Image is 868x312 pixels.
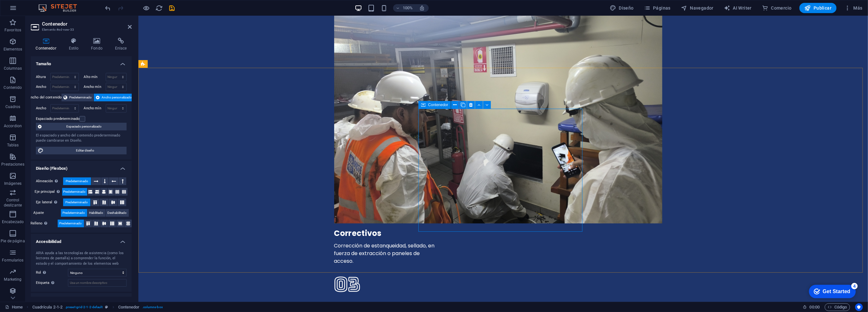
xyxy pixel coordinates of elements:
[7,143,19,148] p: Tablas
[60,220,82,227] span: Predeterminado
[36,177,63,185] label: Alineación
[86,38,110,51] h4: Fondo
[66,199,88,206] span: Predeterminado
[118,303,140,311] span: Haz clic para seleccionar y doble clic para editar
[34,209,61,217] label: Ajuste
[5,104,21,109] p: Cuadros
[104,4,112,12] i: Deshacer: Añadir elemento (Ctrl+Z)
[2,258,23,263] p: Formularios
[64,38,86,51] h4: Estilo
[31,56,132,68] h4: Tamaño
[58,220,84,227] button: Predeterminado
[36,269,48,276] span: Rol
[4,66,22,71] p: Columnas
[36,106,50,110] label: Ancho
[759,3,794,13] button: Comercio
[156,4,163,12] i: Volver a cargar página
[1,162,24,167] p: Prestaciones
[155,4,163,12] button: reload
[2,219,24,224] p: Encabezado
[1,238,25,244] p: Pie de página
[68,279,127,287] input: Usa un nombre descriptivo
[803,303,820,311] h6: Tiempo de la sesión
[110,38,132,51] h4: Enlace
[607,3,636,13] button: Diseño
[168,4,176,12] button: save
[108,209,127,217] span: Deshabilitado
[63,177,91,185] button: Predeterminado
[825,303,850,311] button: Código
[45,147,125,154] span: Editar diseño
[65,303,103,311] span: . preset-grid-2-1-2-default
[62,188,87,196] button: Predeterminado
[42,27,119,33] h3: Elemento #ed-new-33
[403,4,413,12] h6: 100%
[19,7,46,13] div: Get Started
[94,94,134,101] button: Ancho personalizado
[5,303,23,311] a: Haz clic para cancelar la selección y doble clic para abrir páginas
[4,47,22,52] p: Elementos
[4,181,21,186] p: Imágenes
[681,5,714,11] span: Navegador
[5,3,52,17] div: Get Started 4 items remaining, 20% complete
[30,220,58,227] label: Relleno
[84,85,106,89] label: Ancho mín
[29,94,62,101] label: Ancho del contenido
[607,3,636,13] div: Diseño (Ctrl+Alt+Y)
[61,209,87,217] button: Predeterminado
[143,4,150,12] button: Haz clic para salir del modo de previsualización y seguir editando
[89,209,103,217] span: Habilitado
[102,94,132,101] span: Ancho personalizado
[36,133,127,144] div: El espaciado y ancho del contenido predeterminado puede cambiarse en Diseño.
[762,5,792,11] span: Comercio
[855,303,863,311] button: Usercentrics
[142,303,163,311] span: . columns-box
[32,303,63,311] span: Haz clic para seleccionar y doble clic para editar
[63,209,85,217] span: Predeterminado
[4,123,22,129] p: Accordion
[31,293,132,305] h4: Separadores de forma
[721,3,754,13] button: AI Writer
[814,305,815,309] span: :
[63,188,86,196] span: Predeterminado
[47,1,54,8] div: 4
[62,94,94,101] button: Predeterminado
[84,75,106,79] label: Alto mín
[4,85,22,90] p: Contenido
[66,177,88,185] span: Predeterminado
[36,75,50,79] label: Altura
[393,4,416,12] button: 100%
[419,5,425,11] i: Al redimensionar, ajustar el nivel de zoom automáticamente para ajustarse al dispositivo elegido.
[36,279,68,287] label: Etiqueta
[31,38,64,51] h4: Contenedor
[105,305,108,309] i: Este elemento es un preajuste personalizable
[31,161,132,172] h4: Diseño (Flexbox)
[63,199,90,206] button: Predeterminado
[844,5,863,11] span: Más
[36,147,127,154] button: Editar diseño
[36,123,127,130] button: Espaciado personalizado
[36,85,50,89] label: Ancho
[641,3,673,13] button: Páginas
[37,4,85,12] img: Editor Logo
[84,106,106,110] label: Ancho mín
[87,209,105,217] button: Habilitado
[810,303,820,311] span: 00 00
[724,5,752,11] span: AI Writer
[35,188,62,196] label: Eje principal
[42,21,132,27] h2: Contenedor
[32,303,163,311] nav: breadcrumb
[4,27,21,33] p: Favoritos
[44,123,125,130] span: Espaciado personalizado
[36,251,127,267] div: ARIA ayuda a las tecnologías de asistencia (como los lectores de pantalla) a comprender la funció...
[169,4,176,12] i: Guardar (Ctrl+S)
[644,5,671,11] span: Páginas
[805,5,832,11] span: Publicar
[36,199,63,206] label: Eje lateral
[106,209,129,217] button: Deshabilitado
[842,3,865,13] button: Más
[828,303,847,311] span: Código
[678,3,716,13] button: Navegador
[104,4,112,12] button: undo
[36,115,79,123] label: Espaciado predeterminado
